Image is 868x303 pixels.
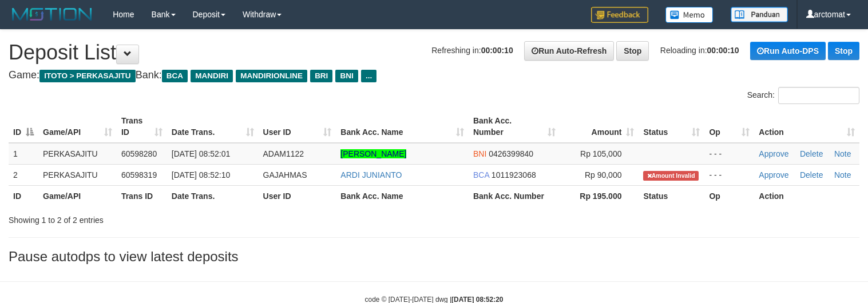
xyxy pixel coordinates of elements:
td: PERKASAJITU [38,164,117,185]
td: PERKASAJITU [38,143,117,165]
img: panduan.png [731,7,788,22]
th: Op: activate to sort column ascending [704,110,754,143]
span: Copy 1011923068 to clipboard [492,170,536,180]
span: BRI [310,70,332,82]
img: Button%20Memo.svg [665,7,714,23]
a: Note [834,149,851,158]
a: Note [834,170,851,180]
th: Bank Acc. Number: activate to sort column ascending [469,110,560,143]
span: BCA [473,170,489,180]
a: ARDI JUNIANTO [340,170,402,180]
a: Approve [759,149,788,158]
input: Search: [778,87,859,104]
span: BCA [162,70,188,82]
a: Run Auto-Refresh [524,41,614,61]
span: 60598319 [121,170,157,180]
th: Game/API [38,185,117,206]
th: Rp 195.000 [560,185,639,206]
span: ... [361,70,376,82]
th: Trans ID [117,185,167,206]
td: 1 [9,143,38,165]
td: - - - [704,164,754,185]
span: MANDIRIONLINE [236,70,307,82]
th: Bank Acc. Name: activate to sort column ascending [336,110,469,143]
img: Feedback.jpg [591,7,648,23]
span: GAJAHMAS [263,170,307,180]
th: Action [754,185,859,206]
th: User ID [259,185,336,206]
strong: 00:00:10 [707,46,739,55]
a: Stop [828,42,859,60]
span: ITOTO > PERKASAJITU [39,70,136,82]
span: [DATE] 08:52:01 [172,149,230,158]
th: ID [9,185,38,206]
span: MANDIRI [191,70,233,82]
strong: 00:00:10 [481,46,513,55]
span: Copy 0426399840 to clipboard [489,149,533,158]
th: Date Trans. [167,185,259,206]
img: MOTION_logo.png [9,6,96,23]
th: Status [639,185,704,206]
th: Amount: activate to sort column ascending [560,110,639,143]
th: Bank Acc. Name [336,185,469,206]
th: Bank Acc. Number [469,185,560,206]
th: User ID: activate to sort column ascending [259,110,336,143]
span: BNI [335,70,358,82]
h1: Deposit List [9,41,859,64]
h4: Game: Bank: [9,70,859,81]
span: Amount is not matched [643,171,698,181]
span: 60598280 [121,149,157,158]
th: Game/API: activate to sort column ascending [38,110,117,143]
span: Rp 105,000 [580,149,621,158]
th: Op [704,185,754,206]
a: Approve [759,170,788,180]
th: Action: activate to sort column ascending [754,110,859,143]
td: - - - [704,143,754,165]
a: [PERSON_NAME] [340,149,406,158]
span: [DATE] 08:52:10 [172,170,230,180]
span: Reloading in: [660,46,739,55]
th: ID: activate to sort column descending [9,110,38,143]
span: BNI [473,149,486,158]
th: Status: activate to sort column ascending [639,110,704,143]
a: Run Auto-DPS [750,42,826,60]
a: Delete [800,170,823,180]
span: ADAM1122 [263,149,304,158]
label: Search: [747,87,859,104]
div: Showing 1 to 2 of 2 entries [9,210,353,226]
a: Stop [616,41,649,61]
th: Date Trans.: activate to sort column ascending [167,110,259,143]
span: Refreshing in: [431,46,513,55]
span: Rp 90,000 [585,170,622,180]
th: Trans ID: activate to sort column ascending [117,110,167,143]
td: 2 [9,164,38,185]
a: Delete [800,149,823,158]
h3: Pause autodps to view latest deposits [9,249,859,264]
